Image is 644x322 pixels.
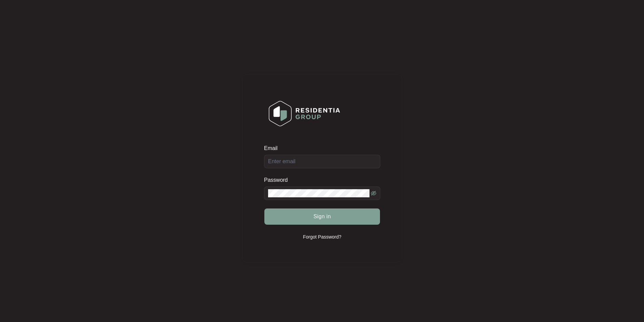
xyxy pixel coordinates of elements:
[264,208,380,225] button: Sign in
[264,155,380,168] input: Email
[264,145,282,152] label: Email
[313,213,331,221] span: Sign in
[264,177,293,183] label: Password
[268,189,369,197] input: Password
[371,191,376,196] span: eye-invisible
[303,233,341,240] p: Forgot Password?
[264,96,344,131] img: Login Logo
